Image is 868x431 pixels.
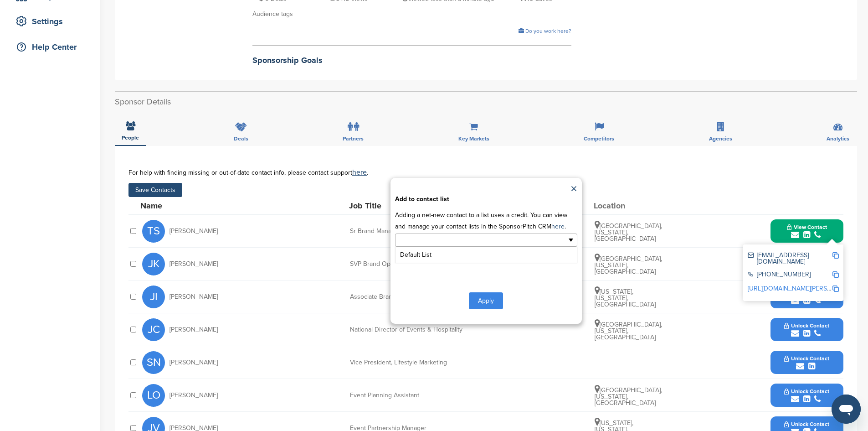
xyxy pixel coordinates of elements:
div: National Director of Events & Hospitality [350,327,487,333]
div: Vice President, Lifestyle Marketing [350,359,487,366]
span: SN [142,351,165,374]
span: Partners [343,136,364,141]
span: Unlock Contact [784,355,829,362]
span: Do you work here? [525,28,571,34]
a: here [352,168,367,177]
span: JC [142,318,165,341]
img: Copy [832,252,839,259]
a: Do you work here? [519,28,571,34]
span: Analytics [827,136,849,141]
span: Unlock Contact [784,388,829,395]
span: [PERSON_NAME] [169,327,218,333]
a: here [551,223,565,230]
button: View Contact [776,218,838,245]
div: Audience tags [252,9,571,19]
img: Copy [832,286,839,292]
a: Settings [9,11,91,32]
span: [PERSON_NAME] [169,392,218,399]
span: Competitors [584,136,614,141]
button: Apply [469,292,503,309]
h2: Sponsorship Goals [252,54,571,67]
span: Unlock Contact [784,421,829,427]
div: Help Center [14,39,91,55]
a: [URL][DOMAIN_NAME][PERSON_NAME] [748,285,859,292]
span: Unlock Contact [784,322,829,329]
a: × [570,182,577,196]
h2: Sponsor Details [115,96,857,108]
span: Agencies [709,136,732,141]
span: View Contact [787,224,827,230]
div: Settings [14,13,91,30]
span: [GEOGRAPHIC_DATA], [US_STATE], [GEOGRAPHIC_DATA] [595,321,662,341]
button: Unlock Contact [773,349,840,376]
li: Default List [395,247,577,263]
span: People [122,135,139,140]
button: Unlock Contact [773,316,840,343]
div: Add to contact list [395,196,577,203]
a: Help Center [9,36,91,57]
span: Key Markets [458,136,489,141]
iframe: Button to launch messaging window [832,395,861,424]
span: JK [142,253,165,275]
img: Copy [832,271,839,278]
span: LO [142,384,165,407]
span: TS [142,220,165,243]
div: Event Planning Assistant [350,392,487,399]
div: [EMAIL_ADDRESS][DOMAIN_NAME] [748,252,832,265]
div: [PHONE_NUMBER] [748,271,832,279]
span: [PERSON_NAME] [169,359,218,366]
span: JI [142,286,165,308]
span: Deals [234,136,248,141]
button: Unlock Contact [773,382,840,409]
p: Adding a net-new contact to a list uses a credit. You can view and manage your contact lists in t... [395,209,577,232]
span: [GEOGRAPHIC_DATA], [US_STATE], [GEOGRAPHIC_DATA] [595,386,662,407]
